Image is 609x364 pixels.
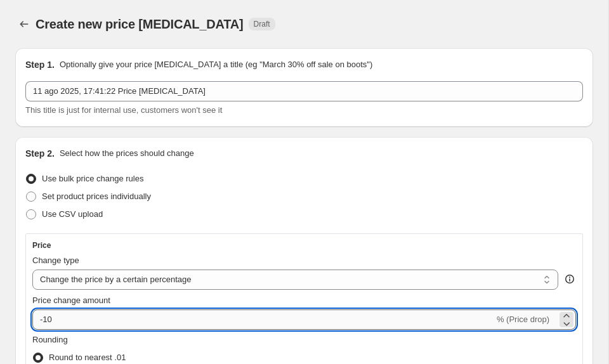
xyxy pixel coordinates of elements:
span: Change type [32,256,79,265]
span: Rounding [32,335,68,344]
span: Create new price [MEDICAL_DATA] [36,17,244,31]
span: % (Price drop) [497,315,549,324]
span: Draft [254,19,270,29]
input: 30% off holiday sale [25,81,583,101]
span: Set product prices individually [42,192,151,201]
span: Use bulk price change rules [42,174,143,183]
span: Use CSV upload [42,209,103,219]
p: Select how the prices should change [60,147,194,160]
span: Round to nearest .01 [49,353,126,362]
span: Price change amount [32,296,110,305]
span: This title is just for internal use, customers won't see it [25,105,222,115]
h2: Step 2. [25,147,55,160]
h3: Price [32,240,51,250]
div: help [563,273,576,285]
button: Price change jobs [15,15,33,33]
input: -15 [32,309,494,330]
p: Optionally give your price [MEDICAL_DATA] a title (eg "March 30% off sale on boots") [60,58,372,71]
h2: Step 1. [25,58,55,71]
